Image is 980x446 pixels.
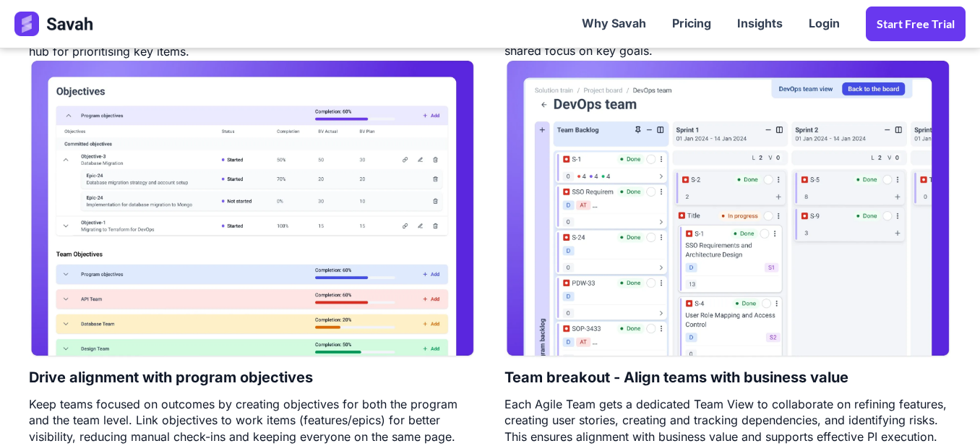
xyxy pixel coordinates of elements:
a: Login [796,1,853,46]
img: Breakout Team View - Savah [504,59,951,359]
h4: Team breakout - Align teams with business value [504,359,848,396]
div: Widget de chat [908,377,980,446]
img: Program Objectives [29,59,476,359]
a: Start Free trial [866,7,966,41]
a: Why Savah [569,1,659,46]
a: Pricing [659,1,724,46]
div: Each Agile Team gets a dedicated Team View to collaborate on refining features, creating user sto... [504,396,951,445]
iframe: Chat Widget [908,377,980,446]
h4: Drive alignment with program objectives [29,359,313,396]
div: Keep teams focused on outcomes by creating objectives for both the program and the team level. Li... [29,396,476,445]
a: Insights [724,1,796,46]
